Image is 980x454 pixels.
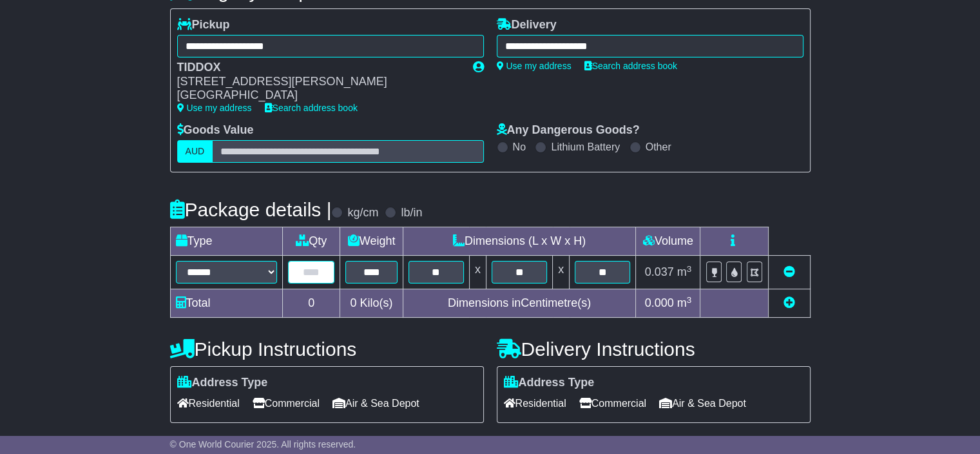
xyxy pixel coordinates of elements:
span: m [677,296,692,309]
a: Search address book [265,103,358,113]
label: Lithium Battery [551,141,620,153]
label: Any Dangerous Goods? [497,123,640,138]
sup: 3 [687,264,692,274]
h4: Delivery Instructions [497,338,811,360]
span: Residential [177,393,240,413]
div: [STREET_ADDRESS][PERSON_NAME] [177,75,460,89]
td: Kilo(s) [340,289,403,318]
h4: Package details | [170,199,332,220]
label: No [513,141,526,153]
div: [GEOGRAPHIC_DATA] [177,88,460,103]
div: TIDDOX [177,61,460,75]
label: Other [646,141,671,153]
a: Use my address [177,103,252,113]
td: x [469,256,486,289]
label: Address Type [177,376,268,390]
sup: 3 [687,295,692,305]
td: Total [170,289,283,318]
a: Remove this item [783,265,795,278]
span: Commercial [579,393,646,413]
span: m [677,265,692,278]
a: Use my address [497,61,572,71]
label: AUD [177,140,213,163]
label: Address Type [504,376,595,390]
span: Residential [504,393,566,413]
span: 0.037 [645,265,674,278]
td: x [553,256,570,289]
a: Search address book [584,61,677,71]
td: Dimensions (L x W x H) [403,227,636,256]
td: Qty [283,227,340,256]
td: Volume [636,227,700,256]
label: Delivery [497,18,557,32]
span: 0.000 [645,296,674,309]
span: 0 [350,296,356,309]
td: Dimensions in Centimetre(s) [403,289,636,318]
td: 0 [283,289,340,318]
label: Pickup [177,18,230,32]
a: Add new item [783,296,795,309]
label: Goods Value [177,123,254,138]
span: Commercial [253,393,320,413]
label: kg/cm [347,206,378,220]
span: Air & Sea Depot [332,393,419,413]
span: Air & Sea Depot [659,393,746,413]
span: © One World Courier 2025. All rights reserved. [170,439,356,449]
h4: Pickup Instructions [170,338,484,360]
td: Type [170,227,283,256]
td: Weight [340,227,403,256]
label: lb/in [401,206,422,220]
